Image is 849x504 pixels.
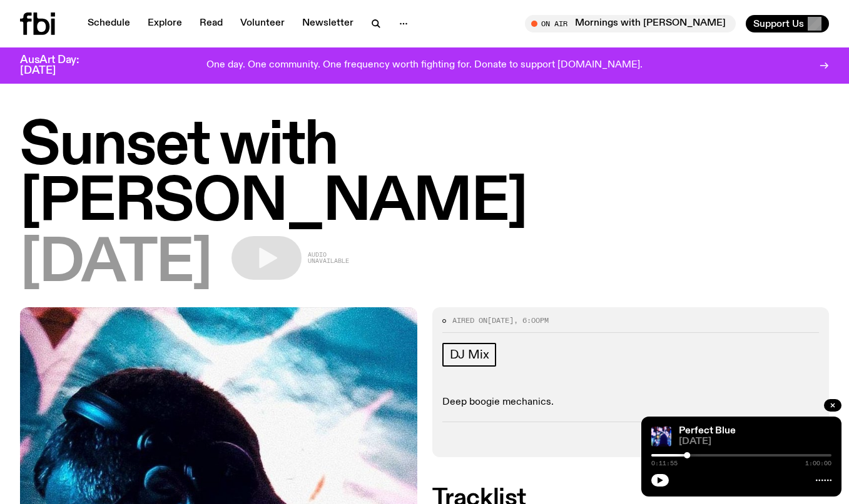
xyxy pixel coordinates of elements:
span: , 6:00pm [514,315,549,325]
a: Newsletter [295,15,361,32]
a: Volunteer [233,15,292,32]
button: On AirMornings with [PERSON_NAME] [525,15,736,32]
span: Audio unavailable [308,252,349,264]
a: Read [192,15,230,32]
span: [DATE] [679,437,831,447]
span: Support Us [753,18,804,29]
span: [DATE] [20,236,211,292]
p: Deep boogie mechanics. [442,397,820,408]
a: Perfect Blue [679,426,736,436]
a: Explore [140,15,190,32]
a: DJ Mix [442,343,497,367]
h3: AusArt Day: [DATE] [20,55,100,76]
span: 1:00:00 [805,460,831,467]
a: Schedule [80,15,138,32]
h1: Sunset with [PERSON_NAME] [20,119,829,231]
button: Support Us [746,15,829,32]
span: [DATE] [487,315,514,325]
p: One day. One community. One frequency worth fighting for. Donate to support [DOMAIN_NAME]. [206,60,643,71]
span: Aired on [452,315,487,325]
span: DJ Mix [450,348,489,362]
span: 0:11:55 [651,460,678,467]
